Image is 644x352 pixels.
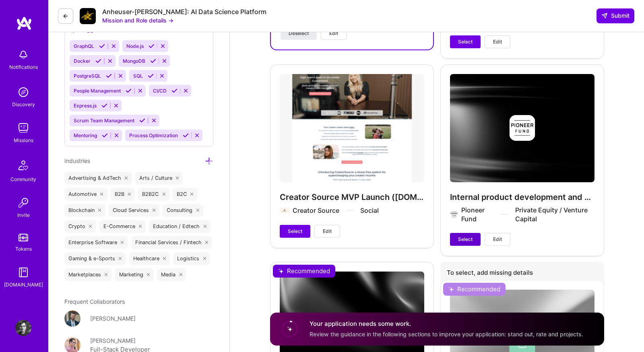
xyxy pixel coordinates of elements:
img: Community [14,156,33,175]
i: icon Close [98,209,101,212]
div: Arts / Culture [135,172,183,185]
button: Edit [321,27,347,40]
i: icon Close [190,193,194,196]
span: Docker [74,58,91,64]
i: Accept [101,103,107,109]
i: Accept [139,117,145,124]
span: Edit [493,38,502,45]
i: Reject [137,88,143,94]
div: Consulting [163,204,203,217]
i: Accept [95,58,101,64]
img: teamwork [15,120,31,136]
div: Missions [14,136,33,144]
i: icon Close [176,177,179,180]
i: icon Close [153,209,156,212]
div: Logistics [173,252,210,265]
span: Edit [329,30,338,37]
img: User Avatar [64,311,80,327]
div: E-Commerce [99,220,146,233]
img: discovery [15,84,31,100]
div: Enterprise Software [64,236,128,249]
span: MongoDB [123,58,145,64]
i: Reject [111,43,117,49]
img: User Avatar [15,320,31,336]
i: icon Close [119,257,122,260]
i: Reject [183,88,189,94]
i: icon Close [105,273,108,276]
i: icon Close [203,225,206,228]
button: Edit [485,35,510,48]
i: icon Close [163,257,166,260]
i: icon Close [196,209,199,212]
span: Edit [493,236,502,243]
div: Media [157,268,186,281]
div: B2C [173,188,198,201]
i: icon Close [121,241,124,244]
div: B2B [111,188,135,201]
button: Select [450,233,481,246]
button: Select [280,225,310,238]
h4: Your application needs some work. [310,320,583,328]
span: Edit [323,228,332,235]
div: Crypto [64,220,96,233]
i: icon Close [205,241,208,244]
div: Discovery [12,100,35,109]
span: Frequent Collaborators [64,298,125,305]
div: Marketing [115,268,154,281]
button: Submit [597,8,634,23]
span: Mentoring [74,132,97,138]
i: icon LeftArrowDark [62,13,69,19]
div: Financial Services / Fintech [131,236,213,249]
img: Invite [15,195,31,211]
i: Accept [106,73,112,79]
a: User Avatar[PERSON_NAME] [64,311,213,327]
i: icon Close [139,225,142,228]
i: icon Close [179,273,182,276]
div: [PERSON_NAME] [90,314,136,323]
i: Reject [159,73,165,79]
i: Accept [150,58,156,64]
i: Accept [102,132,108,138]
span: CI/CD [153,88,167,94]
div: Notifications [9,63,38,71]
i: Reject [118,73,124,79]
span: PostgreSQL [74,73,101,79]
i: icon Close [203,257,206,260]
span: Select [288,228,302,235]
span: People Management [74,88,121,94]
span: Select [458,38,473,45]
i: icon Close [128,193,131,196]
i: Accept [148,73,154,79]
span: SQL [133,73,143,79]
span: Process Optimization [129,132,178,138]
div: Tokens [15,245,32,253]
span: Submit [601,12,630,20]
i: icon Close [125,177,128,180]
i: icon Close [162,193,165,196]
button: Deselect [281,27,317,40]
i: Reject [161,58,167,64]
div: Invite [17,211,30,219]
i: Accept [183,132,189,138]
img: logo [16,16,32,31]
div: [DOMAIN_NAME] [4,280,43,289]
i: icon Close [100,193,103,196]
div: Marketplaces [64,268,112,281]
a: User Avatar [13,320,33,336]
i: Reject [107,58,113,64]
span: Deselect [289,30,309,37]
span: Select [458,236,473,243]
img: tokens [19,234,28,241]
div: Education / Edtech [149,220,211,233]
i: Reject [194,132,200,138]
button: Edit [485,233,510,246]
button: Edit [314,225,340,238]
div: To select, add missing details [440,262,604,286]
img: bell [15,47,31,63]
i: Accept [126,88,132,94]
i: Accept [99,43,105,49]
div: Community [10,175,36,183]
i: icon Close [147,273,150,276]
div: Automotive [64,188,107,201]
img: guide book [15,264,31,280]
